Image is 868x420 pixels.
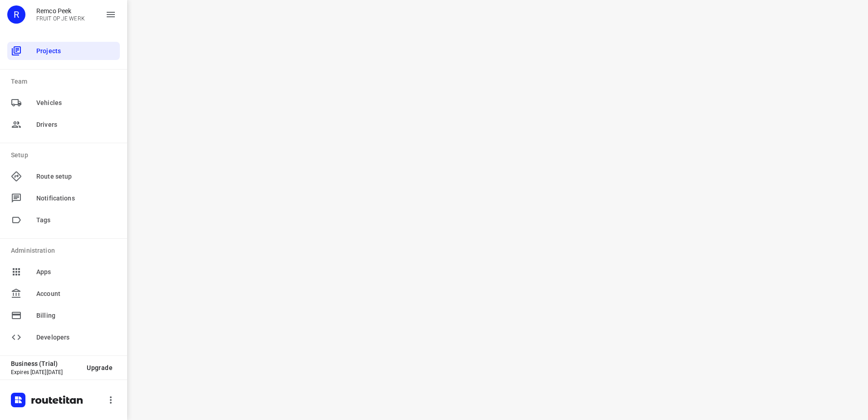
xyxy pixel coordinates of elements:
div: Account [7,285,120,303]
span: Notifications [36,194,116,203]
div: Developers [7,328,120,346]
p: Team [11,77,120,86]
span: Route setup [36,172,116,181]
span: Projects [36,46,116,56]
span: Billing [36,311,116,320]
span: Developers [36,333,116,342]
div: Apps [7,263,120,281]
span: Drivers [36,120,116,130]
div: Notifications [7,189,120,207]
span: Tags [36,215,116,225]
div: Billing [7,306,120,325]
div: Drivers [7,115,120,134]
p: Administration [11,246,120,255]
span: Apps [36,267,116,277]
div: Tags [7,211,120,229]
p: Setup [11,150,120,160]
p: FRUIT OP JE WERK [36,15,85,22]
span: Upgrade [87,364,113,371]
div: Route setup [7,167,120,185]
p: Business (Trial) [11,360,79,367]
p: Remco Peek [36,7,85,15]
div: Projects [7,42,120,60]
span: Vehicles [36,98,116,108]
div: Vehicles [7,94,120,112]
span: Account [36,289,116,299]
div: R [7,5,25,24]
button: Upgrade [79,360,120,376]
p: Expires [DATE][DATE] [11,369,79,375]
